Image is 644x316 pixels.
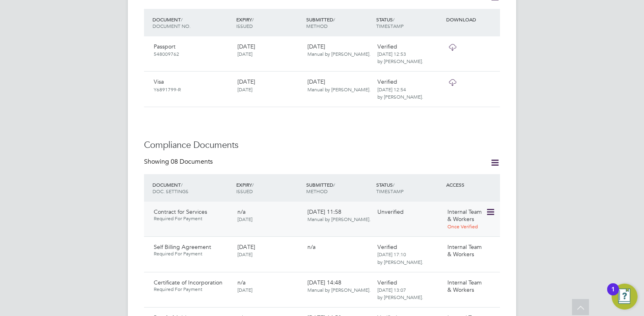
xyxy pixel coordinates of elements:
span: / [181,181,182,188]
span: [DATE] 11:58 [307,208,371,223]
span: / [333,16,335,23]
span: Manual by [PERSON_NAME]. [307,51,371,57]
span: Once Verified [447,223,478,230]
div: [DATE] [234,40,304,61]
span: Verified [377,279,397,286]
span: Internal Team & Workers [447,243,482,258]
span: n/a [237,208,246,215]
div: Showing [144,158,214,166]
span: Internal Team & Workers [447,279,482,293]
span: ISSUED [236,188,253,194]
span: 08 Documents [171,158,213,166]
span: n/a [307,243,316,251]
span: Internal Team & Workers [447,208,482,223]
span: [DATE] [237,86,252,93]
span: Manual by [PERSON_NAME]. [307,216,371,222]
button: Open Resource Center, 1 new notification [612,284,638,310]
span: [DATE] [237,251,252,257]
span: Required For Payment [154,286,231,293]
span: / [393,181,394,188]
div: ACCESS [444,177,500,192]
span: Required For Payment [154,215,231,222]
div: Passport [150,40,234,61]
span: ISSUED [236,23,253,29]
div: DOCUMENT [150,12,234,33]
span: by [PERSON_NAME]. [377,93,423,100]
span: [DATE] 12:54 [377,86,406,93]
span: n/a [237,279,246,286]
span: Required For Payment [154,251,231,257]
div: DOWNLOAD [444,12,500,27]
span: TIMESTAMP [376,23,404,29]
span: Unverified [377,208,404,215]
div: [DATE] [234,75,304,96]
span: [DATE] 14:48 [307,279,371,293]
span: / [181,16,182,23]
h3: Compliance Documents [144,139,500,151]
span: Y6891799-R [154,86,181,93]
span: METHOD [306,188,328,194]
span: Self Billing Agreement [154,243,211,251]
span: [DATE] [237,51,252,57]
div: [DATE] [304,40,374,61]
span: Contract for Services [154,208,207,215]
span: METHOD [306,23,328,29]
span: Manual by [PERSON_NAME]. [307,86,371,93]
span: Verified [377,43,397,50]
span: [DATE] 13:07 by [PERSON_NAME]. [377,287,423,300]
div: EXPIRY [234,12,304,33]
div: 1 [611,289,615,300]
span: / [333,181,335,188]
div: DOCUMENT [150,177,234,198]
span: / [252,16,254,23]
span: 548009762 [154,51,179,57]
span: Certificate of Incorporation [154,279,222,286]
span: DOC. SETTINGS [153,188,189,194]
span: [DATE] [237,243,255,251]
span: DOCUMENT NO. [153,23,191,29]
span: Verified [377,243,397,251]
div: EXPIRY [234,177,304,198]
div: [DATE] [304,75,374,96]
span: [DATE] [237,216,252,222]
span: [DATE] 12:53 [377,51,406,57]
div: Visa [150,75,234,96]
div: SUBMITTED [304,12,374,33]
div: STATUS [374,177,444,198]
span: / [252,181,254,188]
span: TIMESTAMP [376,188,404,194]
span: by [PERSON_NAME]. [377,58,423,64]
span: Manual by [PERSON_NAME]. [307,287,371,293]
span: [DATE] [237,287,252,293]
span: [DATE] 17:10 by [PERSON_NAME]. [377,251,423,265]
span: Verified [377,78,397,85]
div: STATUS [374,12,444,33]
span: / [393,16,394,23]
div: SUBMITTED [304,177,374,198]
